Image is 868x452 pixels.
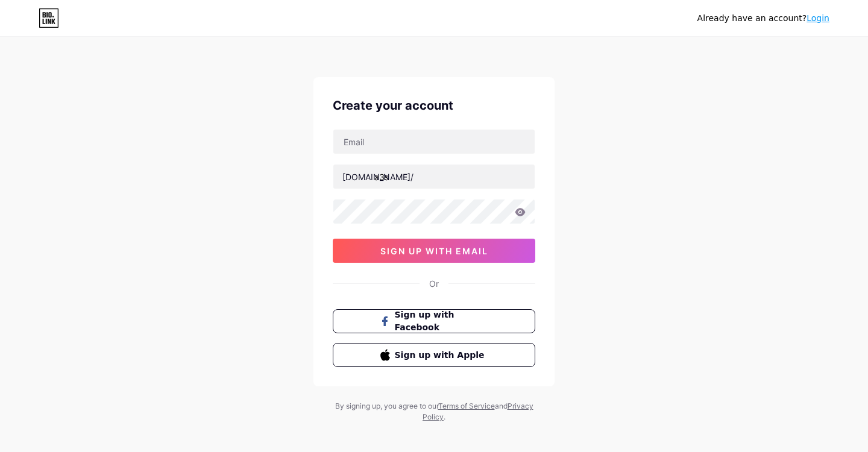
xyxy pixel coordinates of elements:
[395,309,488,334] span: Sign up with Facebook
[395,349,488,362] span: Sign up with Apple
[333,343,535,367] button: Sign up with Apple
[697,12,829,25] div: Already have an account?
[807,13,829,23] a: Login
[333,165,535,189] input: username
[380,246,488,256] span: sign up with email
[342,171,414,183] div: [DOMAIN_NAME]/
[333,96,535,115] div: Create your account
[333,239,535,263] button: sign up with email
[332,401,536,422] div: By signing up, you agree to our and .
[333,130,535,154] input: Email
[438,401,495,410] a: Terms of Service
[429,277,439,290] div: Or
[333,309,535,333] button: Sign up with Facebook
